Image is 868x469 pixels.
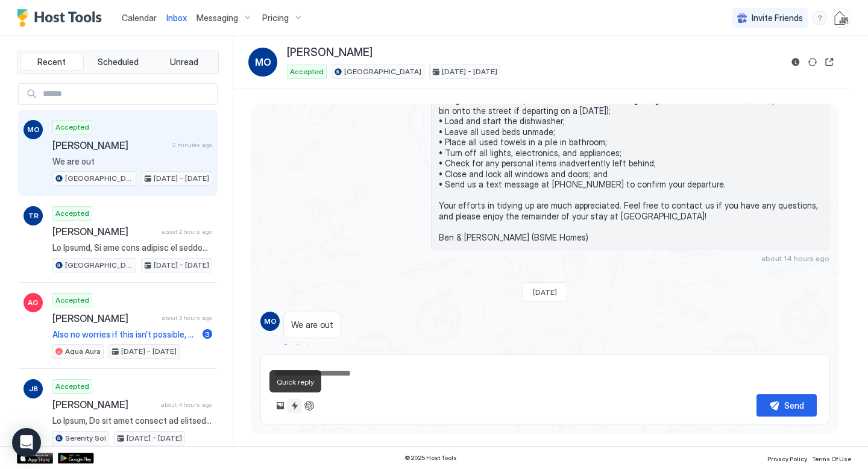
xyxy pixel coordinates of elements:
[273,398,288,413] button: Upload image
[17,51,219,74] div: tab-group
[52,415,212,426] span: Lo Ipsum, Do sit amet consect ad elitsed doe te Incididu Utl etd magnaa en adminim ven qui nostru...
[442,66,497,77] span: [DATE] - [DATE]
[55,122,89,133] span: Accepted
[832,8,851,28] div: User profile
[290,66,324,77] span: Accepted
[439,31,822,242] span: Hi [PERSON_NAME], Just a quick reminder that check-out from [GEOGRAPHIC_DATA] is [DATE] before 11...
[767,455,807,462] span: Privacy Policy
[784,399,804,412] div: Send
[52,312,157,324] span: [PERSON_NAME]
[277,377,314,386] span: Quick reply
[344,66,421,77] span: [GEOGRAPHIC_DATA]
[161,401,212,409] span: about 4 hours ago
[767,452,807,464] a: Privacy Policy
[291,319,333,330] span: We are out
[38,84,217,104] input: Input Field
[28,297,39,308] span: AG
[65,346,101,357] span: Aqua Aura
[404,454,457,462] span: © 2025 Host Tools
[17,453,53,464] a: App Store
[756,394,817,417] button: Send
[12,428,41,457] div: Open Intercom Messenger
[172,141,212,149] span: 2 minutes ago
[58,453,94,464] a: Google Play Store
[154,173,209,184] span: [DATE] - [DATE]
[127,433,182,444] span: [DATE] - [DATE]
[805,55,820,69] button: Sync reservation
[255,55,271,69] span: MO
[27,124,40,135] span: MO
[37,57,66,68] span: Recent
[166,11,187,24] a: Inbox
[65,260,133,271] span: [GEOGRAPHIC_DATA]
[122,11,157,24] a: Calendar
[86,54,150,71] button: Scheduled
[52,139,168,151] span: [PERSON_NAME]
[122,13,157,23] span: Calendar
[52,242,212,253] span: Lo Ipsumd, Si ame cons adipisc el seddoei tem in Utlabore Etdol mag aliqua en adminim ven qui nos...
[28,210,39,221] span: TR
[98,57,139,68] span: Scheduled
[65,433,106,444] span: Serenity Sol
[170,57,198,68] span: Unread
[52,329,198,340] span: Also no worries if this isn’t possible, but is there anyway to have an earlier check in say aroun...
[52,398,156,411] span: [PERSON_NAME]
[55,295,89,306] span: Accepted
[264,316,277,327] span: MO
[17,9,107,27] a: Host Tools Logo
[205,330,210,339] span: 3
[533,288,557,297] span: [DATE]
[822,55,837,69] button: Open reservation
[52,156,212,167] span: We are out
[166,13,187,23] span: Inbox
[287,46,373,60] span: [PERSON_NAME]
[152,54,216,71] button: Unread
[121,346,177,357] span: [DATE] - [DATE]
[197,13,238,24] span: Messaging
[55,208,89,219] span: Accepted
[52,225,157,238] span: [PERSON_NAME]
[288,398,302,413] button: Quick reply
[20,54,84,71] button: Recent
[752,13,803,24] span: Invite Friends
[812,455,851,462] span: Terms Of Use
[813,11,827,25] div: menu
[55,381,89,392] span: Accepted
[283,342,333,351] span: 2 minutes ago
[29,383,38,394] span: JB
[65,173,133,184] span: [GEOGRAPHIC_DATA]
[162,228,212,236] span: about 2 hours ago
[761,254,829,263] span: about 14 hours ago
[302,398,316,413] button: ChatGPT Auto Reply
[162,314,212,322] span: about 3 hours ago
[154,260,209,271] span: [DATE] - [DATE]
[788,55,803,69] button: Reservation information
[262,13,289,24] span: Pricing
[812,452,851,464] a: Terms Of Use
